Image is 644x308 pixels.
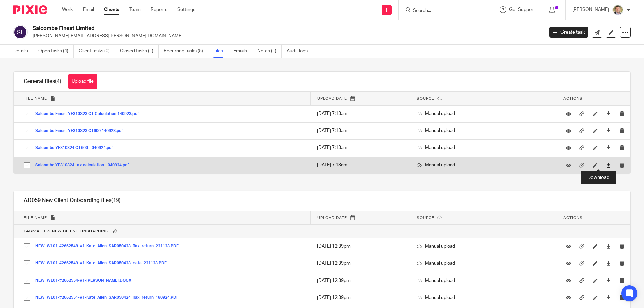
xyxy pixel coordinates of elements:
a: Reports [151,6,167,13]
a: Settings [177,6,195,13]
p: [DATE] 12:39pm [317,294,403,301]
a: Download [606,144,611,151]
input: Select [20,142,33,155]
button: NEW_WL01-#2662554-v1-[PERSON_NAME].DOCX [35,278,137,283]
p: [DATE] 7:13am [317,110,403,117]
a: Open tasks (4) [38,45,74,58]
a: Client tasks (0) [79,45,115,58]
button: NEW_WL01-#2662549-v1-Kate_Allen_SAR050423_data_221123.PDF [35,261,172,266]
button: Salcombe YE310324 CT600 - 040924.pdf [35,146,118,150]
img: Pixie [13,5,47,14]
span: Source [417,97,434,100]
a: Work [62,6,73,13]
button: Salcombe YE310324 tax calculation - 040924.pdf [35,163,134,168]
a: Team [129,6,141,13]
span: Actions [563,97,583,100]
h2: Salcombe Finest Limited [33,25,438,32]
button: Salcombe Finest YE310323 CT600 140923.pdf [35,129,128,133]
button: NEW_WL01-#2662548-v1-Kate_Allen_SAR050423_Tax_return_221123.PDF [35,244,184,249]
span: Upload date [317,216,347,220]
p: [PERSON_NAME] [572,6,609,13]
span: (4) [55,79,61,84]
p: [PERSON_NAME][EMAIL_ADDRESS][PERSON_NAME][DOMAIN_NAME] [33,33,539,39]
p: [DATE] 12:39pm [317,260,403,267]
input: Select [20,240,33,253]
span: Actions [563,216,583,220]
a: Email [83,6,94,13]
input: Search [412,8,473,14]
input: Select [20,125,33,137]
input: Select [20,274,33,287]
a: Create task [549,27,588,38]
button: Salcombe Finest YE310323 CT Calculation 140923.pdf [35,112,144,116]
a: Files [213,45,228,58]
p: Manual upload [417,243,550,250]
a: Emails [233,45,252,58]
a: Clients [104,6,119,13]
p: [DATE] 7:13am [317,127,403,134]
span: Source [417,216,434,220]
b: Task: [24,229,37,233]
input: Select [20,257,33,270]
span: File name [24,216,47,220]
a: Download [606,162,611,168]
button: Upload file [68,74,97,89]
img: High%20Res%20Andrew%20Price%20Accountants_Poppy%20Jakes%20photography-1118.jpg [612,5,623,15]
a: Download [606,294,611,301]
button: NEW_WL01-#2662551-v1-Kate_Allen_SAR050424_Tax_return_180924.PDF [35,295,184,300]
p: Manual upload [417,162,550,168]
p: Manual upload [417,110,550,117]
span: AD059 New Client Onboarding [24,229,108,233]
a: Notes (1) [257,45,282,58]
span: Get Support [509,7,535,12]
a: Download [606,127,611,134]
p: Manual upload [417,144,550,151]
input: Select [20,108,33,120]
img: svg%3E [13,25,28,39]
a: Audit logs [287,45,313,58]
input: Select [20,159,33,172]
p: [DATE] 7:13am [317,162,403,168]
h1: AD059 New Client Onboarding files [24,197,121,204]
p: [DATE] 7:13am [317,144,403,151]
p: Manual upload [417,294,550,301]
p: [DATE] 12:39pm [317,277,403,284]
p: Manual upload [417,127,550,134]
h1: General files [24,78,61,85]
a: Recurring tasks (5) [164,45,208,58]
a: Download [606,260,611,267]
p: [DATE] 12:39pm [317,243,403,250]
input: Select [20,291,33,304]
a: Details [13,45,33,58]
a: Download [606,277,611,284]
a: Download [606,243,611,250]
a: Closed tasks (1) [120,45,159,58]
p: Manual upload [417,277,550,284]
span: Upload date [317,97,347,100]
span: (19) [111,198,121,203]
span: File name [24,97,47,100]
p: Manual upload [417,260,550,267]
a: Download [606,110,611,117]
